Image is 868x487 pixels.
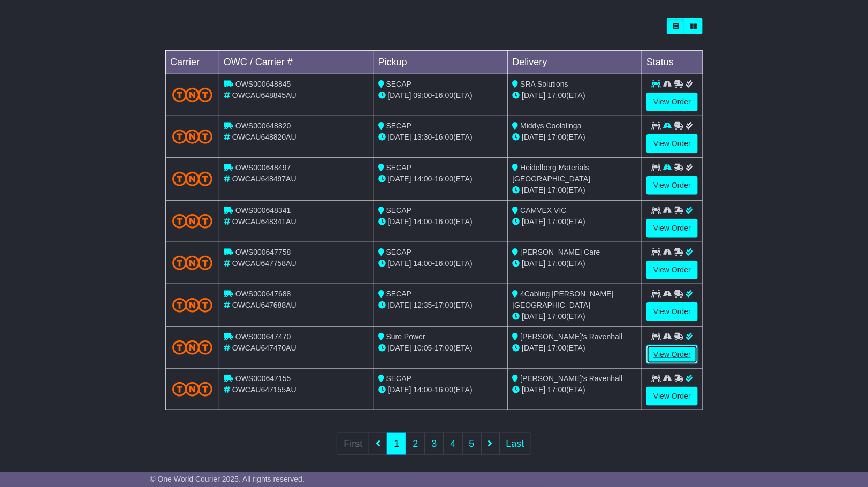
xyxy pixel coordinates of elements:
[547,312,566,321] span: 17:00
[232,259,296,268] span: OWCAU647758AU
[232,301,296,309] span: OWCAU647688AU
[512,185,637,196] div: (ETA)
[378,90,504,101] div: - (ETA)
[388,259,412,268] span: [DATE]
[386,206,412,215] span: SECAP
[219,51,374,74] td: OWC / Carrier #
[462,433,482,455] a: 5
[386,163,412,172] span: SECAP
[435,259,453,268] span: 16:00
[414,133,432,141] span: 13:30
[522,133,545,141] span: [DATE]
[388,301,412,309] span: [DATE]
[386,121,412,130] span: SECAP
[646,176,698,195] a: View Order
[520,248,600,256] span: [PERSON_NAME] Care
[522,91,545,100] span: [DATE]
[512,290,613,309] span: 4Cabling [PERSON_NAME][GEOGRAPHIC_DATA]
[547,385,566,394] span: 17:00
[512,132,637,143] div: (ETA)
[424,433,444,455] a: 3
[172,340,212,355] img: TNT_Domestic.png
[388,385,412,394] span: [DATE]
[646,134,698,153] a: View Order
[435,385,453,394] span: 16:00
[378,216,504,227] div: - (ETA)
[378,343,504,354] div: - (ETA)
[235,121,291,130] span: OWS000648820
[232,174,296,183] span: OWCAU648497AU
[646,387,698,406] a: View Order
[232,344,296,352] span: OWCAU647470AU
[386,332,425,341] span: Sure Power
[235,163,291,172] span: OWS000648497
[235,206,291,215] span: OWS000648341
[387,433,406,455] a: 1
[547,344,566,352] span: 17:00
[520,206,566,215] span: CAMVEX VIC
[443,433,462,455] a: 4
[547,259,566,268] span: 17:00
[235,248,291,256] span: OWS000647758
[386,290,412,298] span: SECAP
[150,475,304,483] span: © One World Courier 2025. All rights reserved.
[172,130,212,144] img: TNT_Domestic.png
[414,259,432,268] span: 14:00
[172,256,212,270] img: TNT_Domestic.png
[414,301,432,309] span: 12:35
[378,258,504,269] div: - (ETA)
[522,312,545,321] span: [DATE]
[512,163,590,183] span: Heidelberg Materials [GEOGRAPHIC_DATA]
[512,90,637,101] div: (ETA)
[172,298,212,313] img: TNT_Domestic.png
[547,217,566,226] span: 17:00
[512,311,637,322] div: (ETA)
[386,374,412,383] span: SECAP
[435,301,453,309] span: 17:00
[386,80,412,88] span: SECAP
[547,186,566,194] span: 17:00
[232,91,296,100] span: OWCAU648845AU
[547,133,566,141] span: 17:00
[520,332,622,341] span: [PERSON_NAME]'s Ravenhall
[232,217,296,226] span: OWCAU648341AU
[172,88,212,102] img: TNT_Domestic.png
[414,174,432,183] span: 14:00
[520,80,568,88] span: SRA Solutions
[512,384,637,395] div: (ETA)
[512,343,637,354] div: (ETA)
[435,133,453,141] span: 16:00
[232,385,296,394] span: OWCAU647155AU
[646,219,698,238] a: View Order
[235,332,291,341] span: OWS000647470
[235,80,291,88] span: OWS000648845
[166,51,219,74] td: Carrier
[646,93,698,111] a: View Order
[378,132,504,143] div: - (ETA)
[547,91,566,100] span: 17:00
[646,261,698,279] a: View Order
[388,174,412,183] span: [DATE]
[499,433,531,455] a: Last
[232,133,296,141] span: OWCAU648820AU
[522,186,545,194] span: [DATE]
[406,433,425,455] a: 2
[646,345,698,364] a: View Order
[414,91,432,100] span: 09:00
[378,173,504,185] div: - (ETA)
[414,344,432,352] span: 10:05
[388,344,412,352] span: [DATE]
[522,259,545,268] span: [DATE]
[172,172,212,186] img: TNT_Domestic.png
[520,374,622,383] span: [PERSON_NAME]'s Ravenhall
[642,51,703,74] td: Status
[508,51,642,74] td: Delivery
[512,258,637,269] div: (ETA)
[374,51,508,74] td: Pickup
[388,91,412,100] span: [DATE]
[522,217,545,226] span: [DATE]
[235,374,291,383] span: OWS000647155
[646,302,698,321] a: View Order
[435,344,453,352] span: 17:00
[512,216,637,227] div: (ETA)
